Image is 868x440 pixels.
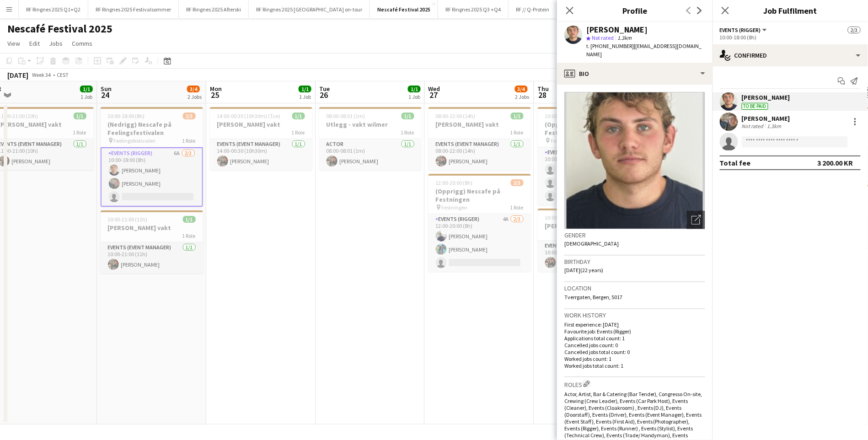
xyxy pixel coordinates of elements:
[509,0,557,18] button: RF // Q-Protein
[742,103,768,110] div: To be paid
[429,107,531,170] div: 08:00-22:00 (14h)1/1[PERSON_NAME] vakt1 RoleEvents (Event Manager)1/108:00-22:00 (14h)[PERSON_NAME]
[19,0,88,18] button: RF Ringnes 2025 Q1+Q2
[442,204,468,211] span: Festningen
[319,85,330,93] span: Tue
[511,179,524,186] span: 2/3
[292,113,305,119] span: 1/1
[538,147,640,205] app-card-role: Events (Rigger)4A0/310:00-18:00 (8h)
[408,93,420,100] div: 1 Job
[538,241,640,272] app-card-role: Events (Event Manager)1/110:00-21:00 (11h)[PERSON_NAME]
[210,85,222,93] span: Mon
[586,43,634,49] span: t. [PHONE_NUMBER]
[187,86,200,92] span: 3/4
[720,27,768,33] button: Events (Rigger)
[545,214,585,221] span: 10:00-21:00 (11h)
[592,34,614,41] span: Not rated
[545,113,582,119] span: 10:00-18:00 (8h)
[80,93,92,100] div: 1 Job
[72,39,92,48] span: Comms
[210,107,312,170] app-job-card: 14:00-00:30 (10h30m) (Tue)1/1[PERSON_NAME] vakt1 RoleEvents (Event Manager)1/114:00-00:30 (10h30m...
[557,63,713,85] div: Bio
[26,38,43,49] a: Edit
[29,39,40,48] span: Edit
[564,92,705,229] img: Crew avatar or photo
[564,267,603,274] span: [DATE] (22 years)
[101,120,203,137] h3: (Nedrigg) Nescafe på Feelingsfestivalen
[515,93,530,100] div: 2 Jobs
[564,342,705,349] p: Cancelled jobs count: 0
[510,129,524,136] span: 1 Role
[720,34,861,41] div: 10:00-18:00 (8h)
[742,123,766,129] div: Not rated
[327,113,365,119] span: 08:00-08:01 (1m)
[30,71,53,78] span: Week 34
[538,209,640,272] app-job-card: 10:00-21:00 (11h)1/1[PERSON_NAME] vakt1 RoleEvents (Event Manager)1/110:00-21:00 (11h)[PERSON_NAME]
[210,139,312,170] app-card-role: Events (Event Manager)1/114:00-00:30 (10h30m)[PERSON_NAME]
[564,258,705,266] h3: Birthday
[720,158,751,167] div: Total fee
[319,107,422,170] app-job-card: 08:00-08:01 (1m)1/1Utlegg - vakt wilmer1 RoleActor1/108:00-08:01 (1m)[PERSON_NAME]
[436,179,473,186] span: 12:00-20:00 (8h)
[402,113,414,119] span: 1/1
[429,85,440,93] span: Wed
[538,107,640,205] app-job-card: 10:00-18:00 (8h)0/3(Opprigg) Nescafe på Festningen Festningen1 RoleEvents (Rigger)4A0/310:00-18:0...
[742,93,790,102] div: [PERSON_NAME]
[101,242,203,274] app-card-role: Events (Event Manager)1/110:00-21:00 (11h)[PERSON_NAME]
[564,379,705,389] h3: Roles
[49,39,63,48] span: Jobs
[319,120,422,129] h3: Utlegg - vakt wilmer
[7,39,20,48] span: View
[101,210,203,274] app-job-card: 10:00-21:00 (11h)1/1[PERSON_NAME] vakt1 RoleEvents (Event Manager)1/110:00-21:00 (11h)[PERSON_NAME]
[564,349,705,355] p: Cancelled jobs total count: 0
[299,86,311,92] span: 1/1
[586,43,702,58] span: | [EMAIL_ADDRESS][DOMAIN_NAME]
[538,85,549,93] span: Thu
[564,362,705,369] p: Worked jobs total count: 1
[510,204,524,211] span: 1 Role
[564,311,705,319] h3: Work history
[182,232,196,239] span: 1 Role
[429,214,531,272] app-card-role: Events (Rigger)4A2/312:00-20:00 (8h)[PERSON_NAME][PERSON_NAME]
[188,93,202,100] div: 2 Jobs
[57,71,69,78] div: CEST
[108,113,145,119] span: 10:00-18:00 (8h)
[88,0,179,18] button: RF Ringnes 2025 Festivalsommer
[408,86,421,92] span: 1/1
[564,321,705,328] p: First experience: [DATE]
[616,34,633,41] span: 1.3km
[99,90,112,100] span: 24
[319,139,422,170] app-card-role: Actor1/108:00-08:01 (1m)[PERSON_NAME]
[766,123,783,129] div: 1.3km
[557,5,713,16] h3: Profile
[511,113,524,119] span: 1/1
[564,355,705,362] p: Worked jobs count: 1
[515,86,528,92] span: 3/4
[564,294,622,300] span: Tverrgaten, Bergen, 5017
[182,137,196,144] span: 1 Role
[848,27,861,33] span: 2/3
[536,90,549,100] span: 28
[713,5,868,16] h3: Job Fulfilment
[564,328,705,335] p: Favourite job: Events (Rigger)
[564,240,619,247] span: [DEMOGRAPHIC_DATA]
[7,70,28,80] div: [DATE]
[249,0,370,18] button: RF Ringnes 2025 [GEOGRAPHIC_DATA] on-tour
[74,113,86,119] span: 1/1
[217,113,281,119] span: 14:00-00:30 (10h30m) (Tue)
[429,120,531,129] h3: [PERSON_NAME] vakt
[429,139,531,170] app-card-role: Events (Event Manager)1/108:00-22:00 (14h)[PERSON_NAME]
[183,216,196,223] span: 1/1
[299,93,311,100] div: 1 Job
[183,113,196,119] span: 2/3
[586,26,648,34] div: [PERSON_NAME]
[564,231,705,239] h3: Gender
[429,174,531,272] div: 12:00-20:00 (8h)2/3(Opprigg) Nescafe på Festningen Festningen1 RoleEvents (Rigger)4A2/312:00-20:0...
[742,114,790,123] div: [PERSON_NAME]
[687,211,705,229] div: Open photos pop-in
[114,137,156,144] span: Feelingsfestivalen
